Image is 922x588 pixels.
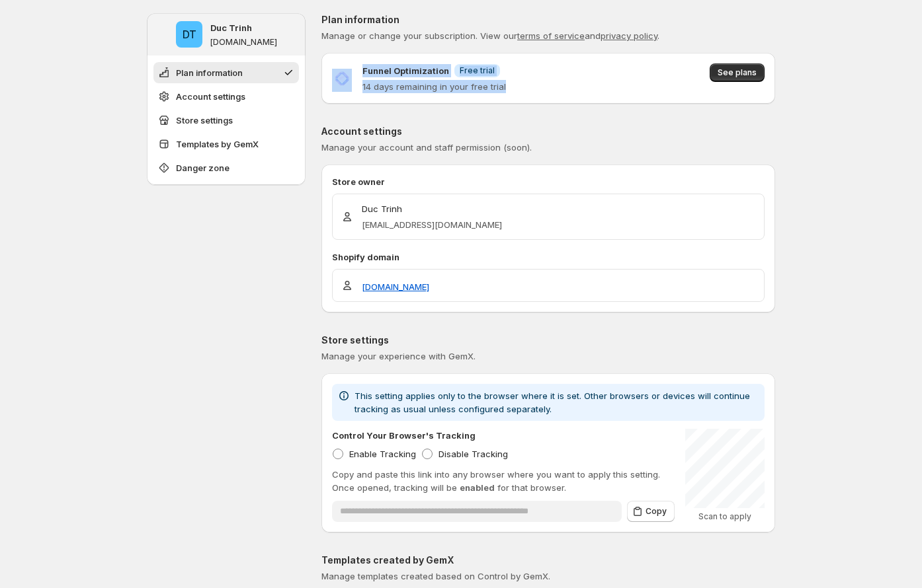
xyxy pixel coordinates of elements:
[685,511,765,522] p: Scan to apply
[153,157,299,178] button: Danger zone
[210,21,252,34] p: Duc Trinh
[362,202,502,215] p: Duc Trinh
[362,280,429,293] a: [DOMAIN_NAME]
[321,30,659,41] span: Manage or change your subscription. View our and .
[321,142,532,153] span: Manage your account and staff permission (soon).
[321,351,476,361] span: Manage your experience with GemX.
[362,80,506,93] p: 14 days remaining in your free trial
[321,334,775,347] p: Store settings
[439,449,508,459] span: Disable Tracking
[517,30,585,41] a: terms of service
[153,86,299,107] button: Account settings
[321,125,775,138] p: Account settings
[321,554,775,567] p: Templates created by GemX
[332,250,765,264] p: Shopify domain
[321,571,550,581] span: Manage templates created based on Control by GemX.
[176,161,230,174] span: Danger zone
[355,390,750,414] span: This setting applies only to the browser where it is set. Other browsers or devices will continue...
[362,64,449,77] p: Funnel Optimization
[176,21,202,48] span: Duc Trinh
[153,133,299,155] button: Templates by GemX
[182,28,196,41] text: DT
[176,66,243,79] span: Plan information
[321,13,775,26] p: Plan information
[646,506,667,517] span: Copy
[710,63,765,82] button: See plans
[349,449,416,459] span: Enable Tracking
[332,468,675,494] p: Copy and paste this link into any browser where you want to apply this setting. Once opened, trac...
[718,67,757,78] span: See plans
[601,30,657,41] a: privacy policy
[210,37,277,48] p: [DOMAIN_NAME]
[176,137,259,151] span: Templates by GemX
[332,175,765,188] p: Store owner
[176,114,233,127] span: Store settings
[460,482,495,493] span: enabled
[332,69,352,89] img: Funnel Optimization
[153,110,299,131] button: Store settings
[362,218,502,231] p: [EMAIL_ADDRESS][DOMAIN_NAME]
[627,501,675,522] button: Copy
[460,65,495,76] span: Free trial
[176,90,245,103] span: Account settings
[332,429,476,442] p: Control Your Browser's Tracking
[153,62,299,83] button: Plan information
